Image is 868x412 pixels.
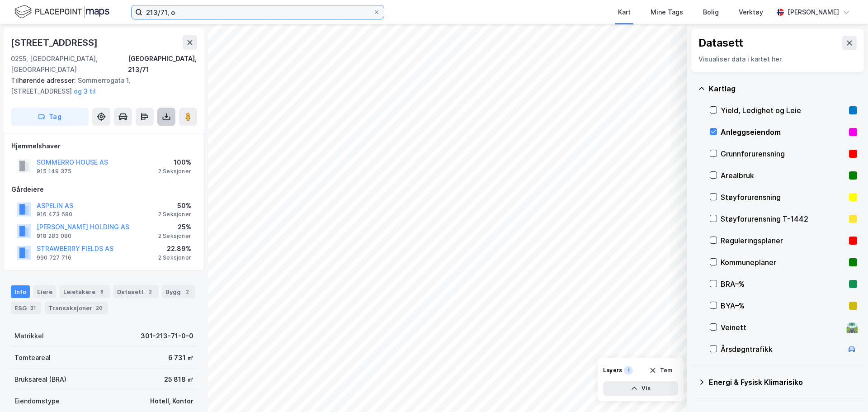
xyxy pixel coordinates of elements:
[162,285,195,298] div: Bygg
[14,352,51,363] div: Tomteareal
[158,232,191,240] div: 2 Seksjoner
[721,105,845,116] div: Yield, Ledighet og Leie
[45,302,108,314] div: Transaksjoner
[721,300,845,311] div: BYA–%
[721,279,845,289] div: BRA–%
[11,141,197,152] div: Hjemmelshaver
[141,331,193,341] div: 301-213-71-0-0
[11,35,99,50] div: [STREET_ADDRESS]
[603,381,678,396] button: Vis
[158,168,191,175] div: 2 Seksjoner
[618,7,631,18] div: Kart
[168,352,193,363] div: 6 731 ㎡
[60,285,110,298] div: Leietakere
[158,211,191,218] div: 2 Seksjoner
[33,285,56,298] div: Eiere
[721,235,845,246] div: Reguleringsplaner
[698,54,857,65] div: Visualiser data i kartet her.
[11,108,89,126] button: Tag
[94,303,104,313] div: 20
[788,7,839,18] div: [PERSON_NAME]
[14,374,66,385] div: Bruksareal (BRA)
[721,344,843,355] div: Årsdøgntrafikk
[113,285,158,298] div: Datasett
[698,36,743,50] div: Datasett
[97,287,106,296] div: 8
[158,243,191,254] div: 22.89%
[11,53,128,75] div: 0255, [GEOGRAPHIC_DATA], [GEOGRAPHIC_DATA]
[624,366,633,375] div: 1
[739,7,763,18] div: Verktøy
[721,322,843,333] div: Veinett
[158,157,191,168] div: 100%
[37,211,72,218] div: 916 473 680
[721,148,845,159] div: Grunnforurensning
[846,322,858,333] div: 🛣️
[146,287,155,296] div: 2
[183,287,192,296] div: 2
[823,369,868,412] iframe: Chat Widget
[158,222,191,232] div: 25%
[603,367,622,374] div: Layers
[37,232,71,240] div: 918 283 080
[11,285,30,298] div: Info
[14,396,60,407] div: Eiendomstype
[721,257,845,268] div: Kommuneplaner
[721,213,845,224] div: Støyforurensning T-1442
[128,53,197,75] div: [GEOGRAPHIC_DATA], 213/71
[709,377,857,388] div: Energi & Fysisk Klimarisiko
[37,168,71,175] div: 915 149 375
[28,303,38,313] div: 31
[651,7,683,18] div: Mine Tags
[11,184,197,195] div: Gårdeiere
[37,254,71,261] div: 990 727 716
[721,127,845,137] div: Anleggseiendom
[14,4,109,20] img: logo.f888ab2527a4732fd821a326f86c7f29.svg
[14,331,44,341] div: Matrikkel
[142,5,373,19] input: Søk på adresse, matrikkel, gårdeiere, leietakere eller personer
[703,7,719,18] div: Bolig
[158,200,191,211] div: 50%
[164,374,193,385] div: 25 818 ㎡
[11,75,190,97] div: Sommerrogata 1, [STREET_ADDRESS]
[158,254,191,261] div: 2 Seksjoner
[11,302,41,314] div: ESG
[11,76,78,84] span: Tilhørende adresser:
[150,396,193,407] div: Hotell, Kontor
[709,83,857,94] div: Kartlag
[721,192,845,203] div: Støyforurensning
[721,170,845,181] div: Arealbruk
[643,363,678,378] button: Tøm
